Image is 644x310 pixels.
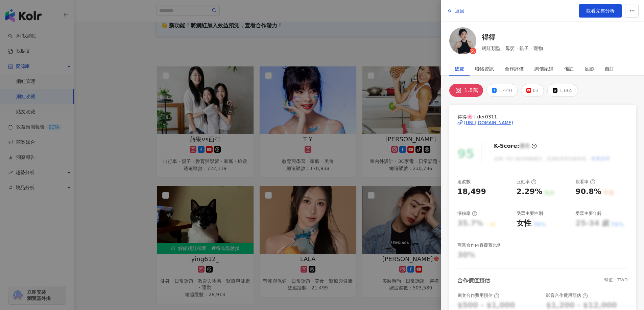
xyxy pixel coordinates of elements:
[455,8,464,13] span: 返回
[457,292,499,299] div: 圖文合作費用預估
[455,62,464,76] div: 總覽
[482,32,543,42] a: 得得
[517,179,536,185] div: 互動率
[585,62,594,76] div: 足跡
[475,62,494,76] div: 聯絡資訊
[575,187,601,197] div: 90.8%
[547,84,578,97] button: 1,665
[605,62,614,76] div: 自訂
[457,187,486,197] div: 18,499
[457,242,501,248] div: 商業合作內容覆蓋比例
[559,86,573,95] div: 1,665
[604,277,628,284] div: 幣值：TWD
[579,4,622,18] a: 觀看完整分析
[564,62,574,76] div: 備註
[546,292,588,299] div: 影音合作費用預估
[457,277,490,284] div: 合作價值預估
[517,218,531,229] div: 女性
[498,86,512,95] div: 1,440
[517,210,543,217] div: 受眾主要性別
[534,62,553,76] div: 詢價紀錄
[494,142,537,150] div: K-Score :
[449,27,476,57] a: KOL Avatar
[464,86,478,95] div: 1.8萬
[457,113,628,120] span: 得得🌸 | der0311
[457,120,628,126] a: [URL][DOMAIN_NAME]
[447,4,465,18] button: 返回
[449,84,483,97] button: 1.8萬
[457,179,471,185] div: 追蹤數
[517,187,542,197] div: 2.29%
[482,45,543,52] span: 網紅類型：母嬰 · 親子 · 寵物
[464,120,513,126] div: [URL][DOMAIN_NAME]
[449,27,476,54] img: KOL Avatar
[575,179,595,185] div: 觀看率
[457,210,477,217] div: 漲粉率
[505,62,524,76] div: 合作評價
[486,84,517,97] button: 1,440
[533,86,539,95] div: 63
[575,210,602,217] div: 受眾主要年齡
[521,84,544,97] button: 63
[586,8,615,13] span: 觀看完整分析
